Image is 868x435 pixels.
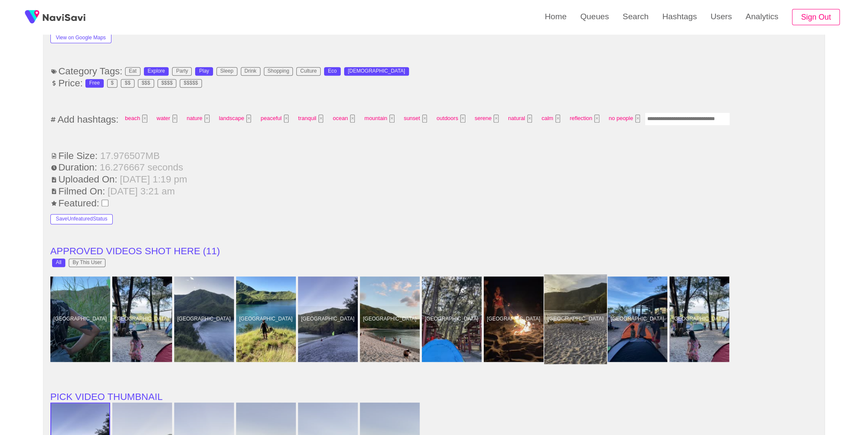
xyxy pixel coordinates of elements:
[184,112,212,125] span: nature
[56,260,61,266] div: All
[119,174,188,185] span: [DATE] 1:19 pm
[258,112,291,125] span: peaceful
[112,276,174,362] a: [GEOGRAPHIC_DATA]Anawangin Cove
[401,112,430,125] span: sunset
[205,115,210,123] button: Tag at index 2 with value 584 focussed. Press backspace to remove
[50,214,113,224] button: SaveUnfeaturedStatus
[148,68,165,74] div: Explore
[123,112,150,125] span: beach
[284,115,289,123] button: Tag at index 4 with value 2301 focussed. Press backspace to remove
[669,276,731,362] a: [GEOGRAPHIC_DATA]Anawangin Cove
[360,276,422,362] a: [GEOGRAPHIC_DATA]Anawangin Cove
[50,198,100,209] span: Featured:
[57,114,120,125] span: Add hashtags:
[362,112,397,125] span: mountain
[99,162,184,173] span: 16.276667 seconds
[154,112,180,125] span: water
[184,80,198,86] div: $$$$$
[174,276,236,362] a: [GEOGRAPHIC_DATA]Anawangin Cove
[216,112,254,125] span: landscape
[161,80,173,86] div: $$$$
[606,112,643,125] span: no people
[319,115,324,123] button: Tag at index 5 with value 2719 focussed. Press backspace to remove
[484,276,546,362] a: [GEOGRAPHIC_DATA]Anawangin Cove
[111,80,114,86] div: $
[567,112,602,125] span: reflection
[176,68,188,74] div: Party
[460,115,465,123] button: Tag at index 9 with value 2341 focussed. Press backspace to remove
[246,115,251,123] button: Tag at index 3 with value 2603 focussed. Press backspace to remove
[792,9,840,26] button: Sign Out
[73,260,102,266] div: By This User
[142,80,150,86] div: $$$
[330,112,357,125] span: ocean
[50,33,111,43] button: View on Google Maps
[328,68,337,74] div: Eco
[220,68,234,74] div: Sleep
[50,246,818,257] li: APPROVED VIDEOS SHOT HERE ( 11 )
[129,68,137,74] div: Eat
[422,276,484,362] a: [GEOGRAPHIC_DATA]Anawangin Cove
[555,115,561,123] button: Tag at index 12 with value 2300 focussed. Press backspace to remove
[107,186,176,197] span: [DATE] 3:21 am
[125,80,130,86] div: $$
[434,112,468,125] span: outdoors
[50,174,118,185] span: Uploaded On:
[172,115,178,123] button: Tag at index 1 with value 5 focussed. Press backspace to remove
[539,112,563,125] span: calm
[50,391,818,403] li: PICK VIDEO THUMBNAIL
[594,115,599,123] button: Tag at index 13 with value 2843 focussed. Press backspace to remove
[298,276,360,362] a: [GEOGRAPHIC_DATA]Anawangin Cove
[295,112,326,125] span: tranquil
[506,112,535,125] span: natural
[236,276,298,362] a: [GEOGRAPHIC_DATA]Anawangin Cove
[50,31,111,41] a: View on Google Maps
[50,276,112,362] a: [GEOGRAPHIC_DATA]Anawangin Cove
[245,68,257,74] div: Drink
[50,162,98,173] span: Duration:
[99,150,161,162] span: 17.976507 MB
[422,115,427,123] button: Tag at index 8 with value 351 focussed. Press backspace to remove
[50,150,99,162] span: File Size:
[142,115,147,123] button: Tag at index 0 with value 9 focussed. Press backspace to remove
[50,186,106,197] span: Filmed On:
[494,115,499,123] button: Tag at index 10 with value 2289 focussed. Press backspace to remove
[608,276,669,362] a: [GEOGRAPHIC_DATA]Anawangin Cove
[50,66,123,77] span: Category Tags:
[21,6,43,28] img: fireSpot
[635,115,640,123] button: Tag at index 14 with value no people focussed. Press backspace to remove
[348,68,405,74] div: [DEMOGRAPHIC_DATA]
[268,68,289,74] div: Shopping
[472,112,501,125] span: serene
[43,13,85,21] img: fireSpot
[389,115,395,123] button: Tag at index 7 with value 1 focussed. Press backspace to remove
[89,80,100,86] div: Free
[300,68,317,74] div: Culture
[527,115,532,123] button: Tag at index 11 with value 2338 focussed. Press backspace to remove
[546,276,608,362] a: [GEOGRAPHIC_DATA]Anawangin Cove
[50,78,84,89] span: Price:
[199,68,209,74] div: Play
[350,115,355,123] button: Tag at index 6 with value 2285 focussed. Press backspace to remove
[645,112,730,126] input: Enter tag here and press return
